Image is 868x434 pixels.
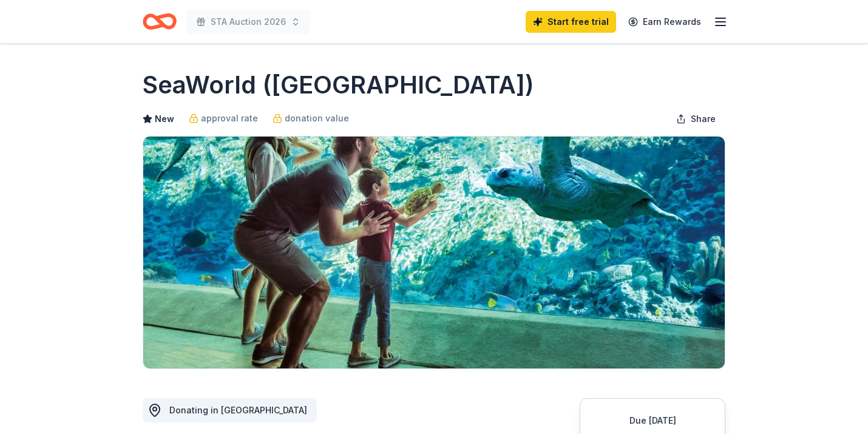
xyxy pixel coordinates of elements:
a: Start free trial [526,11,616,33]
span: New [155,112,174,126]
span: donation value [285,111,349,126]
a: Earn Rewards [621,11,708,33]
span: Donating in [GEOGRAPHIC_DATA] [169,405,307,415]
div: Due [DATE] [595,413,710,428]
span: Share [691,112,716,126]
a: Home [143,7,177,36]
img: Image for SeaWorld (San Diego) [143,137,725,368]
button: Share [666,107,725,131]
h1: SeaWorld ([GEOGRAPHIC_DATA]) [143,68,534,102]
span: approval rate [201,111,258,126]
a: donation value [273,111,349,126]
a: approval rate [189,111,258,126]
span: STA Auction 2026 [211,15,286,29]
button: STA Auction 2026 [186,10,310,34]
